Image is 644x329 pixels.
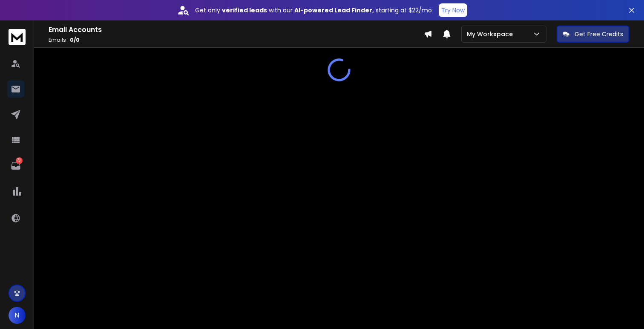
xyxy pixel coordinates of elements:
button: N [9,307,26,324]
img: logo [9,29,26,45]
p: My Workspace [467,30,516,38]
span: 0 / 0 [70,36,80,43]
p: Try Now [441,6,465,14]
button: Try Now [439,3,467,17]
a: 73 [7,157,24,174]
strong: verified leads [222,6,267,14]
button: Get Free Credits [557,26,629,43]
p: Emails : [49,37,424,43]
p: Get only with our starting at $22/mo [195,6,432,14]
p: 73 [16,157,23,164]
h1: Email Accounts [49,25,424,35]
strong: AI-powered Lead Finder, [294,6,374,14]
p: Get Free Credits [575,30,623,38]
